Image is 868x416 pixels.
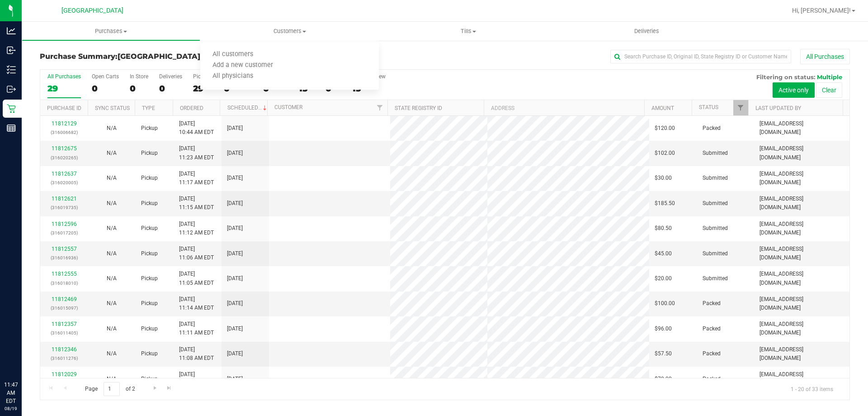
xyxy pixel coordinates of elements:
[655,149,675,158] span: $102.00
[655,325,672,333] span: $96.00
[655,174,672,182] span: $30.00
[46,203,82,212] p: (316019735)
[52,346,77,353] a: 11812346
[92,73,119,80] div: Open Carts
[141,149,158,158] span: Pickup
[107,349,117,358] button: N/A
[141,224,158,233] span: Pickup
[759,320,844,337] span: [EMAIL_ADDRESS][DOMAIN_NAME]
[107,299,117,308] button: N/A
[52,321,77,327] a: 11812357
[395,105,442,111] a: State Registry ID
[107,376,117,382] span: Not Applicable
[47,83,81,94] div: 29
[4,381,18,405] p: 11:47 AM EDT
[227,274,243,283] span: [DATE]
[274,104,302,110] a: Customer
[817,73,842,81] span: Multiple
[95,105,130,111] a: Sync Status
[484,100,644,116] th: Address
[703,375,721,383] span: Packed
[46,329,82,337] p: (316011405)
[141,349,158,358] span: Pickup
[148,382,161,394] a: Go to the next page
[141,249,158,258] span: Pickup
[227,199,243,208] span: [DATE]
[179,120,214,137] span: [DATE] 10:44 AM EDT
[52,145,77,152] a: 11812675
[373,100,387,115] a: Filter
[107,225,117,231] span: Not Applicable
[163,382,176,394] a: Go to the last page
[655,224,672,233] span: $80.50
[703,349,721,358] span: Packed
[179,270,214,287] span: [DATE] 11:05 AM EDT
[703,174,728,182] span: Submitted
[200,62,285,69] span: Add a new customer
[107,274,117,283] button: N/A
[783,382,840,396] span: 1 - 20 of 33 items
[107,375,117,383] button: N/A
[52,196,77,202] a: 11812621
[141,274,158,283] span: Pickup
[159,73,182,80] div: Deliveries
[759,245,844,262] span: [EMAIL_ADDRESS][DOMAIN_NAME]
[107,174,117,182] button: N/A
[107,350,117,357] span: Not Applicable
[22,22,200,41] a: Purchases
[46,253,82,262] p: (316016936)
[227,124,243,133] span: [DATE]
[655,199,675,208] span: $185.50
[179,245,214,262] span: [DATE] 11:06 AM EDT
[46,354,82,363] p: (316011276)
[52,120,77,127] a: 11812129
[92,83,119,94] div: 0
[141,325,158,333] span: Pickup
[733,100,748,115] a: Filter
[755,105,801,111] a: Last Updated By
[141,375,158,383] span: Pickup
[227,149,243,158] span: [DATE]
[107,300,117,306] span: Not Applicable
[40,53,310,61] h3: Purchase Summary:
[227,349,243,358] span: [DATE]
[200,51,265,58] span: All customers
[379,22,557,41] a: Tills
[227,174,243,182] span: [DATE]
[104,382,120,396] input: 1
[141,174,158,182] span: Pickup
[699,104,718,110] a: Status
[141,199,158,208] span: Pickup
[816,82,842,98] button: Clear
[655,375,672,383] span: $70.00
[227,375,243,383] span: [DATE]
[655,249,672,258] span: $45.00
[179,345,214,363] span: [DATE] 11:08 AM EDT
[46,279,82,287] p: (316018010)
[557,22,736,41] a: Deliveries
[193,73,213,80] div: PickUps
[180,105,203,111] a: Ordered
[179,170,214,187] span: [DATE] 11:17 AM EDT
[107,149,117,158] button: N/A
[22,27,200,35] span: Purchases
[46,128,82,137] p: (316006682)
[179,295,214,312] span: [DATE] 11:14 AM EDT
[52,271,77,277] a: 11812555
[159,83,182,94] div: 0
[46,178,82,187] p: (316020005)
[52,221,77,227] a: 11812596
[703,149,728,158] span: Submitted
[792,7,851,14] span: Hi, [PERSON_NAME]!
[52,246,77,252] a: 11812557
[651,105,674,111] a: Amount
[773,82,815,98] button: Active only
[107,125,117,131] span: Not Applicable
[7,124,16,133] inline-svg: Reports
[703,124,721,133] span: Packed
[107,200,117,206] span: Not Applicable
[142,105,155,111] a: Type
[610,50,791,63] input: Search Purchase ID, Original ID, State Registry ID or Customer Name...
[77,382,142,396] span: Page of 2
[107,224,117,233] button: N/A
